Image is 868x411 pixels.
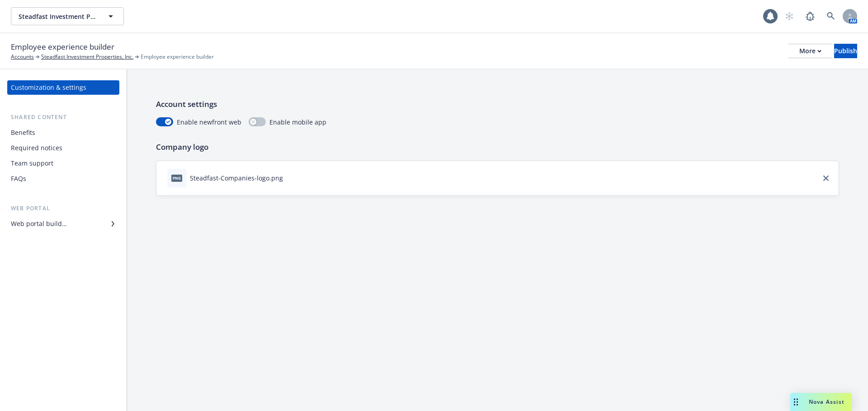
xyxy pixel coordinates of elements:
[11,171,26,186] div: FAQs
[11,141,62,155] div: Required notices
[790,393,852,411] button: Nova Assist
[801,7,819,25] a: Report a Bug
[11,217,67,231] div: Web portal builder
[790,393,802,411] div: Drag to move
[171,175,182,181] span: png
[7,204,119,213] div: Web portal
[11,41,114,53] span: Employee experience builder
[7,217,119,231] a: Web portal builder
[821,173,831,184] a: close
[834,44,857,58] button: Publish
[41,53,133,61] a: Steadfast Investment Properties, Inc.
[156,98,839,110] p: Account settings
[11,125,35,140] div: Benefits
[141,53,214,61] span: Employee experience builder
[809,398,844,406] span: Nova Assist
[190,173,283,183] div: Steadfast-Companies-logo.png
[269,117,326,127] span: Enable mobile app
[19,12,97,21] span: Steadfast Investment Properties, Inc.
[7,125,119,140] a: Benefits
[7,156,119,171] a: Team support
[780,7,798,25] a: Start snowing
[799,44,821,58] div: More
[7,171,119,186] a: FAQs
[11,53,34,61] a: Accounts
[11,80,86,95] div: Customization & settings
[7,141,119,155] a: Required notices
[11,156,53,171] div: Team support
[177,117,241,127] span: Enable newfront web
[834,44,857,58] div: Publish
[822,7,840,25] a: Search
[7,80,119,95] a: Customization & settings
[156,141,839,153] p: Company logo
[788,44,832,58] button: More
[7,113,119,122] div: Shared content
[11,7,124,25] button: Steadfast Investment Properties, Inc.
[287,173,294,183] button: download file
